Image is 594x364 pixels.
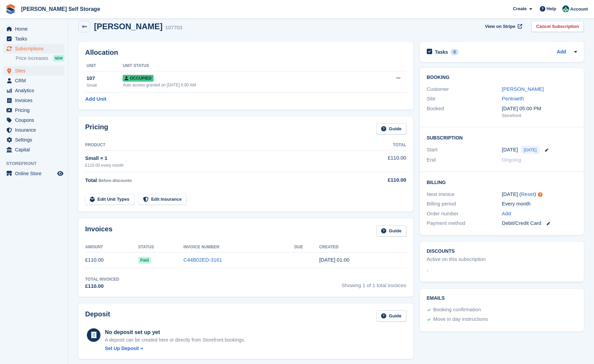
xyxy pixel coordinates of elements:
img: Dafydd Pritchard [562,5,569,12]
p: A deposit can be created here or directly from Storefront bookings. [105,336,245,344]
div: Order number [427,210,502,218]
div: Tooltip anchor [537,192,543,198]
span: Paid [138,257,151,264]
th: Status [138,242,184,253]
span: Occupied [123,75,153,82]
span: Storefront [6,160,68,167]
h2: Deposit [85,310,110,321]
span: Showing 1 of 1 total invoices [342,276,406,290]
th: Amount [85,242,138,253]
a: Edit Unit Types [85,194,134,205]
img: stora-icon-8386f47178a22dfd0bd8f6a31ec36ba5ce8667c1dd55bd0f319d3a0aa187defe.svg [5,4,16,14]
th: Due [294,242,319,253]
div: NEW [53,55,64,62]
th: Unit [85,61,123,71]
div: [DATE] ( ) [502,191,577,198]
a: Set Up Deposit [105,345,245,352]
div: Auto access granted on [DATE] 6:00 AM [123,82,360,88]
h2: Subscription [427,134,577,141]
div: 107 [87,75,123,82]
h2: [PERSON_NAME] [94,22,162,31]
a: Price increases NEW [16,54,64,62]
span: View on Stripe [485,23,515,30]
th: Created [319,242,406,253]
div: Payment method [427,219,502,227]
th: Unit Status [123,61,360,71]
div: Total Invoiced [85,276,119,282]
a: menu [3,86,64,95]
span: Pricing [15,105,56,115]
a: Add [502,210,511,218]
div: Small × 1 [85,154,357,162]
div: End [427,156,502,164]
span: Price increases [16,55,48,62]
div: 107703 [165,24,182,32]
span: Home [15,24,56,34]
div: Storefront [502,112,577,119]
td: £110.00 [357,150,406,172]
a: Reset [521,191,534,197]
span: Capital [15,145,56,154]
a: C44B02ED-3161 [184,257,222,263]
a: menu [3,145,64,154]
a: menu [3,125,64,135]
a: menu [3,169,64,178]
h2: Discounts [427,249,577,254]
span: Tasks [15,34,56,44]
div: Next invoice [427,191,502,198]
a: menu [3,76,64,85]
a: menu [3,115,64,125]
span: Subscriptions [15,44,56,53]
div: Booking confirmation [433,306,481,314]
span: Before discounts [98,178,132,183]
div: Start [427,146,502,154]
h2: Pricing [85,123,108,134]
a: Pentraeth [502,96,524,101]
a: Edit Insurance [138,194,187,205]
div: £110.00 [357,176,406,184]
a: Guide [376,225,406,236]
th: Total [357,140,406,151]
time: 2025-09-26 00:00:00 UTC [502,146,518,154]
div: £110.00 every month [85,162,357,168]
div: Active on this subscription [427,255,486,263]
a: menu [3,44,64,53]
a: Guide [376,310,406,321]
h2: Emails [427,296,577,301]
span: Online Store [15,169,56,178]
a: Add [557,48,566,56]
div: Booked [427,105,502,119]
a: menu [3,24,64,34]
div: 0 [451,49,458,55]
a: View on Stripe [482,21,523,32]
td: £110.00 [85,252,138,268]
a: [PERSON_NAME] [502,86,544,92]
a: menu [3,96,64,105]
a: Preview store [56,169,64,178]
a: Guide [376,123,406,134]
div: Every month [502,200,577,208]
div: Customer [427,85,502,93]
span: Account [570,6,588,13]
h2: Booking [427,75,577,80]
a: Add Unit [85,95,106,103]
h2: Billing [427,179,577,185]
span: Invoices [15,96,56,105]
span: Analytics [15,86,56,95]
a: menu [3,34,64,44]
div: No deposit set up yet [105,328,245,336]
div: Debit/Credit Card [502,219,577,227]
span: Create [513,5,527,12]
div: Site [427,95,502,103]
span: Help [547,5,556,12]
div: Set Up Deposit [105,345,139,352]
span: Coupons [15,115,56,125]
div: Billing period [427,200,502,208]
span: Settings [15,135,56,145]
th: Product [85,140,357,151]
div: Move in day instructions [433,315,488,324]
span: Insurance [15,125,56,135]
div: [DATE] 05:00 PM [502,105,577,113]
th: Invoice Number [184,242,295,253]
span: [DATE] [521,146,540,154]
